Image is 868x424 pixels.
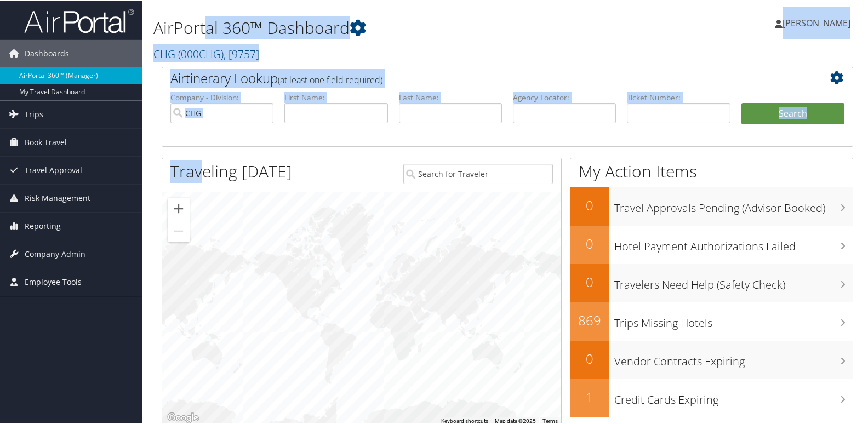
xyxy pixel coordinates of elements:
[783,16,850,28] span: [PERSON_NAME]
[495,417,536,423] span: Map data ©2025
[614,309,853,330] h3: Trips Missing Hotels
[614,271,853,291] h3: Travelers Need Help (Safety Check)
[614,194,853,215] h3: Travel Approvals Pending (Advisor Booked)
[614,386,853,406] h3: Credit Cards Expiring
[224,45,259,60] span: , [ 9757 ]
[741,102,844,124] button: Search
[570,348,609,367] h2: 0
[25,100,43,127] span: Trips
[542,417,558,423] a: Terms (opens in new tab)
[570,340,853,378] a: 0Vendor Contracts Expiring
[570,159,853,182] h1: My Action Items
[24,7,134,33] img: airportal-logo.png
[25,39,69,66] span: Dashboards
[278,73,382,85] span: (at least one field required)
[627,91,730,102] label: Ticket Number:
[614,347,853,368] h3: Vendor Contracts Expiring
[25,184,90,211] span: Risk Management
[165,410,201,424] img: Google
[153,15,625,38] h1: AirPortal 360™ Dashboard
[25,211,61,239] span: Reporting
[614,232,853,253] h3: Hotel Payment Authorizations Failed
[403,163,553,183] input: Search for Traveler
[153,45,259,60] a: CHG
[399,91,502,102] label: Last Name:
[570,387,609,405] h2: 1
[170,159,292,182] h1: Traveling [DATE]
[570,301,853,340] a: 869Trips Missing Hotels
[25,267,82,295] span: Employee Tools
[775,5,861,38] a: [PERSON_NAME]
[178,45,224,60] span: ( 000CHG )
[570,263,853,301] a: 0Travelers Need Help (Safety Check)
[570,233,609,252] h2: 0
[25,156,82,183] span: Travel Approval
[513,91,616,102] label: Agency Locator:
[570,378,853,416] a: 1Credit Cards Expiring
[168,197,190,219] button: Zoom in
[570,195,609,214] h2: 0
[25,128,67,155] span: Book Travel
[570,310,609,329] h2: 869
[170,91,273,102] label: Company - Division:
[168,219,190,241] button: Zoom out
[570,272,609,290] h2: 0
[170,68,787,87] h2: Airtinerary Lookup
[570,225,853,263] a: 0Hotel Payment Authorizations Failed
[165,410,201,424] a: Open this area in Google Maps (opens a new window)
[284,91,387,102] label: First Name:
[570,186,853,225] a: 0Travel Approvals Pending (Advisor Booked)
[441,416,488,424] button: Keyboard shortcuts
[25,239,85,267] span: Company Admin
